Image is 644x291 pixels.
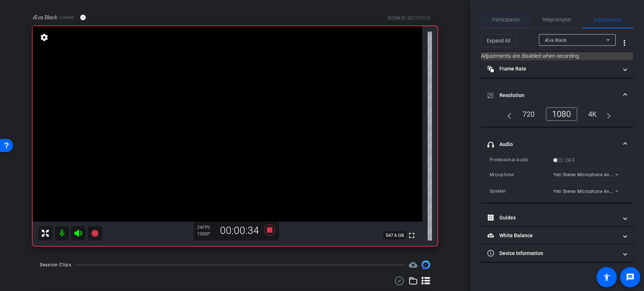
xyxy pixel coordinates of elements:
mat-card: Adjustments are disabled when recording. [481,52,633,60]
mat-icon: cloud_upload [409,260,417,269]
span: Æva Black [33,13,57,21]
div: Resolution [481,107,633,127]
div: 00:00:34 [215,225,264,237]
img: Session clips [421,260,430,269]
div: 1080P [197,231,215,237]
mat-icon: navigate_before [503,110,512,118]
mat-panel-title: White Balance [487,232,618,239]
mat-panel-title: Guides [487,214,618,222]
span: Æva Black [545,38,567,43]
span: Teleprompter [542,17,572,22]
span: 547.6 GB [383,231,407,240]
span: Destinations for your clips [409,260,417,269]
div: Microphone [490,171,548,178]
mat-icon: settings [39,33,49,42]
mat-expansion-panel-header: Resolution [481,84,633,107]
mat-icon: info [80,14,86,21]
div: ROOM ID: 307731615 [388,15,430,21]
div: Professional Audio [490,156,553,163]
mat-panel-title: Audio [487,141,618,148]
mat-expansion-panel-header: White Balance [481,227,633,244]
mat-icon: accessibility [602,273,611,282]
mat-panel-title: Resolution [487,92,618,99]
mat-panel-title: Device Information [487,250,618,257]
div: Session Clips [40,261,71,268]
mat-expansion-panel-header: Frame Rate [481,60,633,78]
button: Expand All [481,34,516,47]
mat-expansion-panel-header: Device Information [481,244,633,262]
div: Speaker [490,187,548,195]
div: 24 [197,225,215,230]
button: More Options for Adjustments Panel [616,34,633,52]
span: Expand All [487,34,510,48]
mat-panel-title: Frame Rate [487,65,618,73]
mat-icon: more_vert [620,39,629,47]
span: Chrome [59,15,74,20]
mat-icon: message [626,273,635,282]
span: Participants [492,17,520,22]
div: Audio [481,156,633,203]
mat-expansion-panel-header: Guides [481,209,633,226]
span: Adjustments [594,17,622,22]
label: OFF [564,157,575,164]
mat-expansion-panel-header: Audio [481,133,633,156]
span: FPS [202,225,210,230]
mat-icon: fullscreen [407,231,416,240]
mat-icon: navigate_next [602,110,611,118]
